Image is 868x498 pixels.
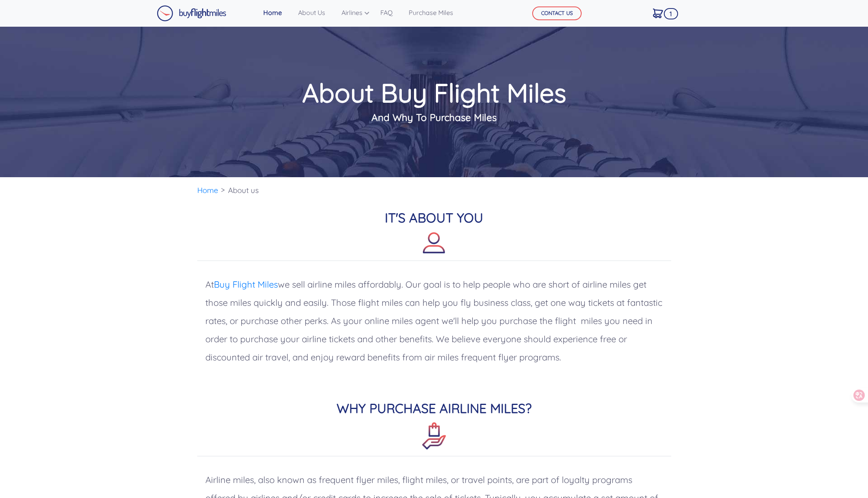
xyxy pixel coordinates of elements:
a: Home [260,4,285,21]
img: Buy Flight Miles Logo [157,5,226,21]
img: Cart [653,8,663,18]
img: about-icon [420,422,448,449]
img: about-icon [423,232,445,254]
span: 1 [664,8,678,19]
li: About us [224,177,263,203]
a: Buy Flight Miles Logo [157,3,226,23]
a: Purchase Miles [405,4,456,21]
a: Home [197,185,218,195]
a: FAQ [377,4,396,21]
button: CONTACT US [532,6,582,20]
a: About Us [295,4,328,21]
p: At we sell airline miles affordably. Our goal is to help people who are short of airline miles ge... [197,267,671,375]
a: Buy Flight Miles [214,279,278,290]
a: 1 [650,4,666,21]
h2: IT'S ABOUT YOU [197,210,671,261]
a: Airlines [338,4,367,21]
h2: WHY PURCHASE AIRLINE MILES? [197,401,671,456]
